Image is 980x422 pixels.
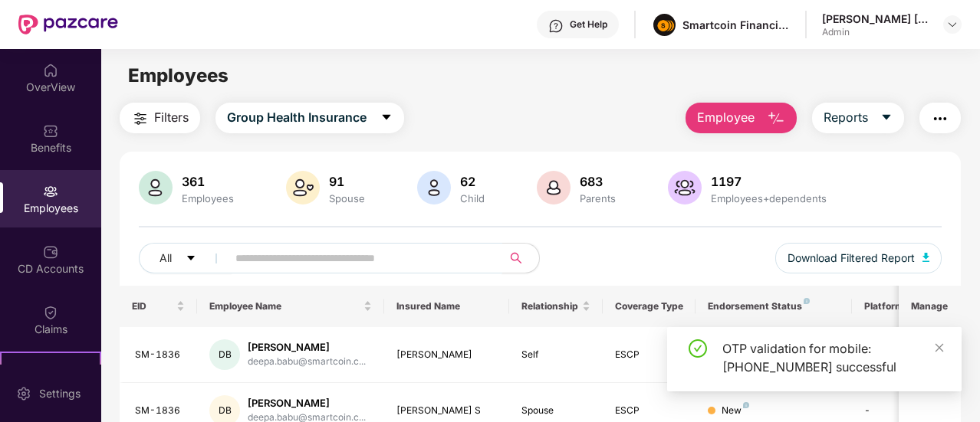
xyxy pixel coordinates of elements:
[931,110,949,128] img: svg+xml;base64,PHN2ZyB4bWxucz0iaHR0cDovL3d3dy53My5vcmcvMjAwMC9zdmciIHdpZHRoPSIyNCIgaGVpZ2h0PSIyNC...
[824,108,868,127] span: Reports
[326,174,368,189] div: 91
[159,250,172,267] span: All
[521,404,590,418] div: Spouse
[682,18,790,32] div: Smartcoin Financials Private Limited
[899,286,961,327] th: Manage
[128,64,229,87] span: Employees
[922,253,930,262] img: svg+xml;base64,PHN2ZyB4bWxucz0iaHR0cDovL3d3dy53My5vcmcvMjAwMC9zdmciIHhtbG5zOnhsaW5rPSJodHRwOi8vd3...
[132,300,174,312] span: EID
[548,18,564,34] img: svg+xml;base64,PHN2ZyBpZD0iSGVscC0zMngzMiIgeG1sbnM9Imh0dHA6Ly93d3cudzMub3JnLzIwMDAvc3ZnIiB3aWR0aD...
[615,348,684,362] div: ESCP
[286,171,320,204] img: svg+xml;base64,PHN2ZyB4bWxucz0iaHR0cDovL3d3dy53My5vcmcvMjAwMC9zdmciIHhtbG5zOnhsaW5rPSJodHRwOi8vd3...
[570,18,607,31] div: Get Help
[417,171,451,204] img: svg+xml;base64,PHN2ZyB4bWxucz0iaHR0cDovL3d3dy53My5vcmcvMjAwMC9zdmciIHhtbG5zOnhsaW5rPSJodHRwOi8vd3...
[248,396,366,411] div: [PERSON_NAME]
[457,174,488,189] div: 62
[689,339,707,358] span: check-circle
[186,253,196,265] span: caret-down
[131,110,150,128] img: svg+xml;base64,PHN2ZyB4bWxucz0iaHR0cDovL3d3dy53My5vcmcvMjAwMC9zdmciIHdpZHRoPSIyNCIgaGVpZ2h0PSIyNC...
[697,108,755,127] span: Employee
[775,243,942,273] button: Download Filtered Report
[708,174,830,189] div: 1197
[215,103,404,133] button: Group Health Insurancecaret-down
[35,386,85,401] div: Settings
[43,63,58,78] img: svg+xml;base64,PHN2ZyBpZD0iSG9tZSIgeG1sbnM9Imh0dHA6Ly93d3cudzMub3JnLzIwMDAvc3ZnIiB3aWR0aD0iMjAiIG...
[396,404,497,418] div: [PERSON_NAME] S
[209,300,360,312] span: Employee Name
[668,171,702,204] img: svg+xml;base64,PHN2ZyB4bWxucz0iaHR0cDovL3d3dy53My5vcmcvMjAwMC9zdmciIHhtbG5zOnhsaW5rPSJodHRwOi8vd3...
[43,184,58,199] img: svg+xml;base64,PHN2ZyBpZD0iRW1wbG95ZWVzIiB4bWxucz0iaHR0cDovL3d3dy53My5vcmcvMjAwMC9zdmciIHdpZHRoPS...
[135,404,186,418] div: SM-1836
[502,252,531,264] span: search
[822,26,929,38] div: Admin
[179,192,237,204] div: Employees
[686,103,797,133] button: Employee
[880,111,893,125] span: caret-down
[537,171,571,204] img: svg+xml;base64,PHN2ZyB4bWxucz0iaHR0cDovL3d3dy53My5vcmcvMjAwMC9zdmciIHhtbG5zOnhsaW5rPSJodHRwOi8vd3...
[179,174,237,189] div: 361
[708,192,830,204] div: Employees+dependents
[209,339,240,370] div: DB
[326,192,368,204] div: Spouse
[139,171,173,204] img: svg+xml;base64,PHN2ZyB4bWxucz0iaHR0cDovL3d3dy53My5vcmcvMjAwMC9zdmciIHhtbG5zOnhsaW5rPSJodHRwOi8vd3...
[380,111,393,125] span: caret-down
[16,386,31,401] img: svg+xml;base64,PHN2ZyBpZD0iU2V0dGluZy0yMHgyMCIgeG1sbnM9Imh0dHA6Ly93d3cudzMub3JnLzIwMDAvc3ZnIiB3aW...
[653,14,676,36] img: image%20(1).png
[43,305,58,320] img: svg+xml;base64,PHN2ZyBpZD0iQ2xhaW0iIHhtbG5zPSJodHRwOi8vd3d3LnczLm9yZy8yMDAwL3N2ZyIgd2lkdGg9IjIwIi...
[934,342,945,353] span: close
[457,192,488,204] div: Child
[227,108,367,127] span: Group Health Insurance
[248,355,366,369] div: deepa.babu@smartcoin.c...
[120,286,198,327] th: EID
[864,300,949,312] div: Platform Status
[615,404,684,418] div: ESCP
[248,340,366,355] div: [PERSON_NAME]
[384,286,509,327] th: Insured Name
[43,123,58,139] img: svg+xml;base64,PHN2ZyBpZD0iQmVuZWZpdHMiIHhtbG5zPSJodHRwOi8vd3d3LnczLm9yZy8yMDAwL3N2ZyIgd2lkdGg9Ij...
[788,250,915,267] span: Download Filtered Report
[18,15,118,34] img: New Pazcare Logo
[154,108,189,127] span: Filters
[120,103,200,133] button: Filters
[722,404,749,418] div: New
[509,286,603,327] th: Relationship
[135,348,186,362] div: SM-1836
[502,243,540,273] button: search
[804,298,810,304] img: svg+xml;base64,PHN2ZyB4bWxucz0iaHR0cDovL3d3dy53My5vcmcvMjAwMC9zdmciIHdpZHRoPSI4IiBoZWlnaHQ9IjgiIH...
[197,286,384,327] th: Employee Name
[603,286,696,327] th: Coverage Type
[396,348,497,362] div: [PERSON_NAME]
[577,192,619,204] div: Parents
[822,11,929,26] div: [PERSON_NAME] [PERSON_NAME]
[521,300,579,312] span: Relationship
[812,103,904,133] button: Reportscaret-down
[743,402,749,408] img: svg+xml;base64,PHN2ZyB4bWxucz0iaHR0cDovL3d3dy53My5vcmcvMjAwMC9zdmciIHdpZHRoPSI4IiBoZWlnaHQ9IjgiIH...
[577,174,619,189] div: 683
[946,18,959,31] img: svg+xml;base64,PHN2ZyBpZD0iRHJvcGRvd24tMzJ4MzIiIHhtbG5zPSJodHRwOi8vd3d3LnczLm9yZy8yMDAwL3N2ZyIgd2...
[722,339,943,376] div: OTP validation for mobile: [PHONE_NUMBER] successful
[139,243,232,273] button: Allcaret-down
[708,300,839,312] div: Endorsement Status
[521,348,590,362] div: Self
[43,244,58,260] img: svg+xml;base64,PHN2ZyBpZD0iQ0RfQWNjb3VudHMiIGRhdGEtbmFtZT0iQ0QgQWNjb3VudHMiIHhtbG5zPSJodHRwOi8vd3...
[767,110,785,128] img: svg+xml;base64,PHN2ZyB4bWxucz0iaHR0cDovL3d3dy53My5vcmcvMjAwMC9zdmciIHhtbG5zOnhsaW5rPSJodHRwOi8vd3...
